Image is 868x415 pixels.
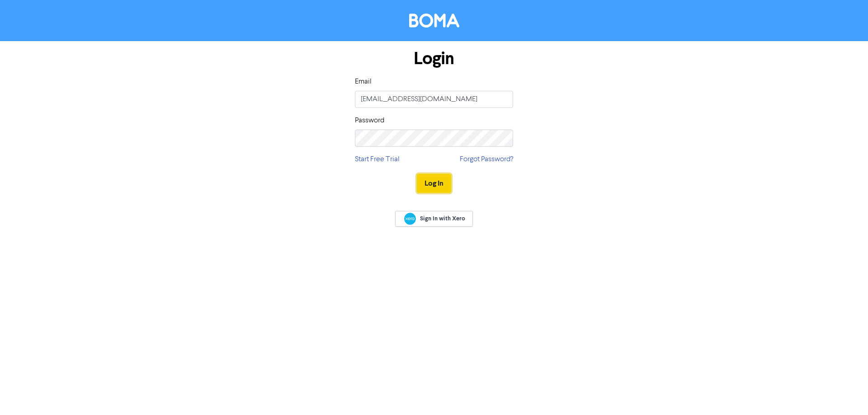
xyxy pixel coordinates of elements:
[409,14,459,28] img: BOMA Logo
[404,213,416,225] img: Xero logo
[355,154,400,165] a: Start Free Trial
[355,115,384,126] label: Password
[417,174,451,193] button: Log In
[460,154,513,165] a: Forgot Password?
[823,372,868,415] iframe: Chat Widget
[420,214,465,223] span: Sign In with Xero
[355,76,372,87] label: Email
[395,211,473,227] a: Sign In with Xero
[355,48,513,69] h1: Login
